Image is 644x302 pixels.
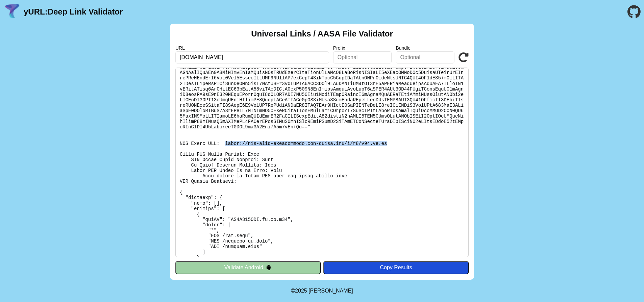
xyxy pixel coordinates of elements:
[175,261,321,274] button: Validate Android
[175,51,329,64] input: Required
[327,265,465,271] div: Copy Results
[396,51,454,64] input: Optional
[3,3,21,21] img: yURL Logo
[323,261,469,274] button: Copy Results
[308,288,353,294] a: Michael Ibragimchayev's Personal Site
[295,288,307,294] span: 2025
[251,29,393,39] h2: Universal Links / AASA File Validator
[175,68,469,257] pre: Lorem ipsu do: sitam://c77.ad.el/.sedd-eiusm/tempo-inc-utla-etdoloremag Al Enimadmi: Veni Quisnos...
[291,280,353,302] footer: ©
[333,45,392,51] label: Prefix
[396,45,454,51] label: Bundle
[175,45,329,51] label: URL
[333,51,392,64] input: Optional
[266,265,272,270] img: droidIcon.svg
[24,7,123,17] a: yURL:Deep Link Validator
